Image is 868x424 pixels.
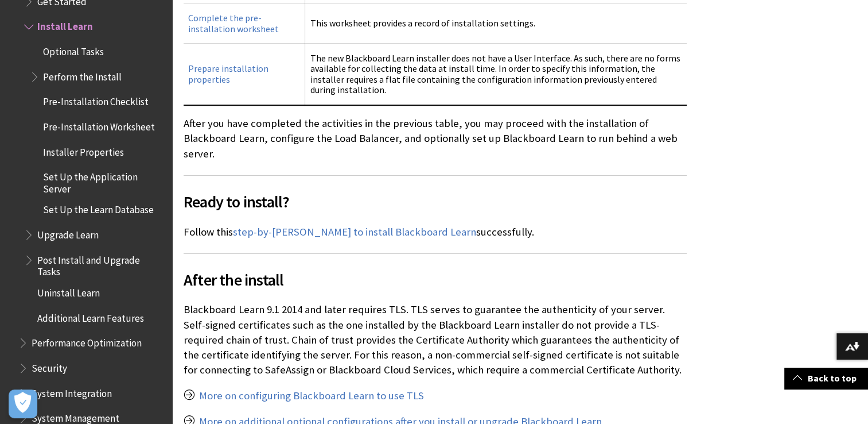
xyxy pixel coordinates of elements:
[32,408,119,424] span: System Management
[43,117,155,133] span: Pre-Installation Worksheet
[184,225,687,240] p: Follow this successfully.
[184,190,687,214] span: Ready to install?
[37,225,99,241] span: Upgrade Learn
[32,359,67,374] span: Security
[184,116,687,161] p: After you have completed the activities in the previous table, you may proceed with the installat...
[784,368,868,389] a: Back to top
[188,63,268,85] a: Prepare installation properties
[43,168,164,195] span: Set Up the Application Server
[184,302,687,377] p: Blackboard Learn 9.1 2014 and later requires TLS. TLS serves to guarantee the authenticity of you...
[43,201,154,216] span: Set Up the Learn Database
[9,390,37,418] button: Open Preferences
[233,225,476,239] a: step-by-[PERSON_NAME] to install Blackboard Learn
[43,67,122,83] span: Perform the Install
[32,333,142,349] span: Performance Optimization
[37,250,164,277] span: Post Install and Upgrade Tasks
[188,12,279,34] a: Complete the pre-installation worksheet
[199,389,424,403] a: More on configuring Blackboard Learn to use TLS
[43,92,149,108] span: Pre-Installation Checklist
[43,142,124,158] span: Installer Properties
[37,17,93,33] span: Install Learn
[43,42,104,57] span: Optional Tasks
[184,268,687,292] span: After the install
[37,309,144,324] span: Additional Learn Features
[305,3,687,44] td: This worksheet provides a record of installation settings.
[37,283,100,299] span: Uninstall Learn
[32,384,112,399] span: System Integration
[305,44,687,105] td: The new Blackboard Learn installer does not have a User Interface. As such, there are no forms av...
